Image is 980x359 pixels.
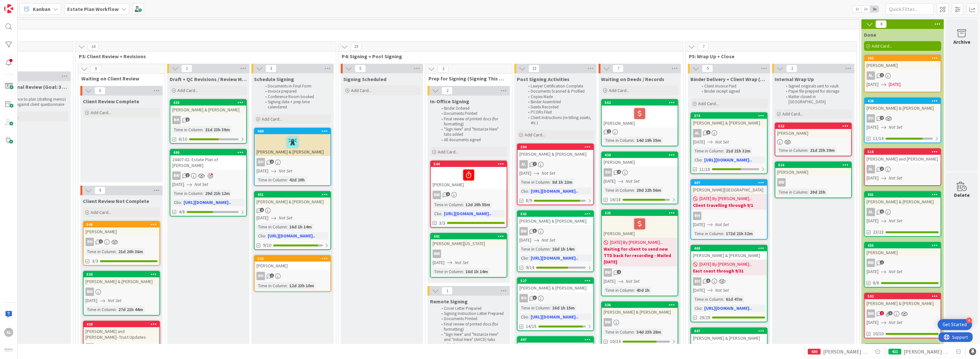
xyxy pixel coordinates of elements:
[439,220,445,226] span: 3/3
[777,189,807,196] div: Time in Column
[542,170,555,176] i: Not Set
[551,245,576,253] div: 16d 1h 14m
[691,212,767,220] div: RH
[464,201,492,208] div: 12d 20h 55m
[610,196,621,203] span: 16/18
[85,238,94,246] div: RH
[446,192,450,196] span: 1
[255,158,330,166] div: RH
[262,116,282,122] span: Add Card...
[268,233,315,239] a: [URL][DOMAIN_NAME]..
[519,254,528,262] div: Clio
[775,168,851,176] div: [PERSON_NAME]
[203,126,231,133] div: 21d 23h 39m
[525,132,545,138] span: Add Card...
[864,55,941,92] a: 493[PERSON_NAME]AL[DATE][DATE]
[694,180,767,185] div: 407
[698,101,719,106] span: Add Card...
[83,221,160,266] a: 548[PERSON_NAME]RHTime in Column:21d 20h 36m3/3
[117,248,145,255] div: 21d 20h 36m
[693,221,705,228] span: [DATE]
[255,272,330,280] div: RH
[528,188,529,195] span: :
[256,272,265,280] div: RH
[626,178,640,184] i: Not Set
[203,190,231,197] div: 29d 21h 12m
[431,191,507,199] div: BW
[172,190,202,197] div: Time in Column
[889,175,903,181] i: Not Set
[873,135,884,142] span: 11/14
[865,192,940,206] div: 461[PERSON_NAME] & [PERSON_NAME]
[517,211,593,225] div: 503[PERSON_NAME] & [PERSON_NAME]
[617,170,621,174] span: 4
[691,119,767,127] div: [PERSON_NAME] & [PERSON_NAME]
[526,264,534,271] span: 9/14
[463,201,464,208] span: :
[889,81,901,88] span: [DATE]
[693,268,765,274] b: East coast through 9/31
[775,161,852,198] a: 516[PERSON_NAME]BWTime in Column:20d 23h
[172,126,202,133] div: Time in Column
[604,137,634,144] div: Time in Column
[431,250,507,258] div: BW
[872,43,892,49] span: Add Card...
[706,130,710,134] span: 8
[431,161,507,189] div: 544[PERSON_NAME]
[634,137,635,144] span: :
[528,254,529,262] span: :
[170,116,246,124] div: RH
[867,208,875,216] div: AL
[868,99,940,103] div: 428
[431,161,507,167] div: 544
[617,270,621,274] span: 2
[602,100,678,106] div: 562
[867,124,878,131] span: [DATE]
[604,168,612,177] div: RH
[868,150,940,154] div: 518
[865,71,940,80] div: AL
[517,211,593,217] div: 503
[807,147,808,154] span: :
[691,113,767,127] div: 374[PERSON_NAME] & [PERSON_NAME]
[775,123,852,156] a: 532[PERSON_NAME]Time in Column:21d 23h 39m
[634,187,635,194] span: :
[170,149,247,216] a: 48624407-02- Estate Plan of [PERSON_NAME]BW[DATE]Not SetTime in Column:29d 21h 12mClio:[URL][DOMA...
[519,245,550,253] div: Time in Column
[170,155,246,170] div: 24407-02- Estate Plan of [PERSON_NAME]
[775,123,851,137] div: 532[PERSON_NAME]
[67,6,119,12] b: Estate Plan Workflow
[864,191,941,237] a: 461[PERSON_NAME] & [PERSON_NAME]AL[DATE]Not Set23/23
[693,202,765,208] b: Client travelling through 9/1
[865,104,940,112] div: [PERSON_NAME] & [PERSON_NAME]
[691,186,767,194] div: [PERSON_NAME][GEOGRAPHIC_DATA]
[170,99,247,144] a: 433[PERSON_NAME] & [PERSON_NAME]RHTime in Column:21d 23h 39m6/10
[533,229,537,233] span: 3
[255,128,330,156] div: 489[PERSON_NAME] & [PERSON_NAME]
[185,173,190,177] span: 1
[699,166,710,173] span: 11/18
[84,222,159,236] div: 548[PERSON_NAME]
[602,168,678,177] div: RH
[865,61,940,69] div: [PERSON_NAME]
[867,71,875,80] div: AL
[865,55,940,69] div: 493[PERSON_NAME]
[693,139,705,145] span: [DATE]
[778,163,851,167] div: 516
[691,113,767,119] div: 374
[775,123,851,129] div: 532
[431,234,507,248] div: 491[PERSON_NAME][US_STATE]
[433,201,463,208] div: Time in Column
[287,223,288,230] span: :
[865,98,940,112] div: 428[PERSON_NAME] & [PERSON_NAME]
[13,1,29,9] span: Support
[517,150,593,158] div: [PERSON_NAME] & [PERSON_NAME]
[694,246,767,251] div: 460
[431,167,507,189] div: [PERSON_NAME]
[170,150,246,155] div: 486
[184,199,231,205] a: [URL][DOMAIN_NAME]..
[170,100,246,106] div: 433
[889,124,903,130] i: Not Set
[602,106,678,127] div: [PERSON_NAME]
[531,255,578,261] a: [URL][DOMAIN_NAME]..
